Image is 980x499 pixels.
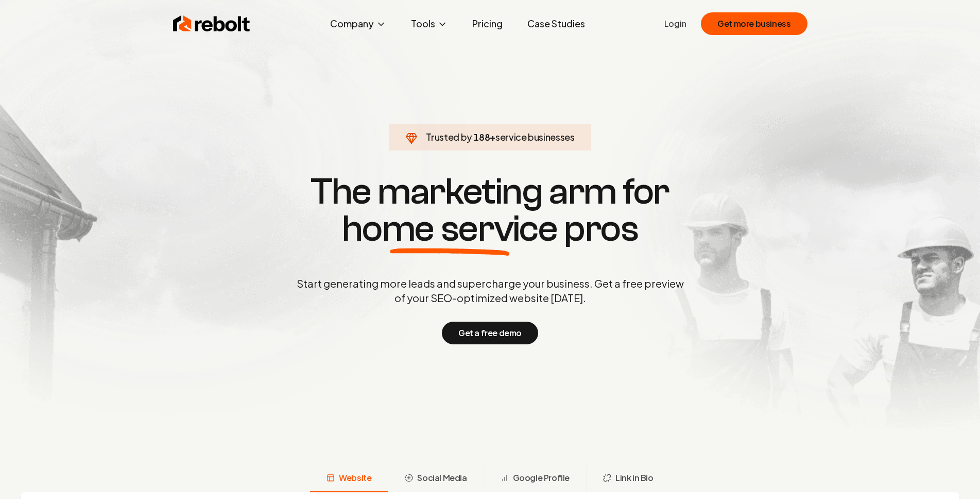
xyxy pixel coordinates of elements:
[295,276,686,305] p: Start generating more leads and supercharge your business. Get a free preview of your SEO-optimiz...
[322,13,394,34] button: Company
[513,472,570,484] span: Google Profile
[442,322,538,344] button: Get a free demo
[586,465,670,492] button: Link in Bio
[484,465,586,492] button: Google Profile
[519,13,593,34] a: Case Studies
[464,13,511,34] a: Pricing
[664,18,686,30] a: Login
[495,131,575,143] span: service businesses
[615,472,654,484] span: Link in Bio
[388,465,483,492] button: Social Media
[173,13,250,34] img: Rebolt Logo
[310,465,388,492] button: Website
[490,131,495,143] span: +
[342,210,558,247] span: home service
[243,173,737,247] h1: The marketing arm for pros
[403,13,456,34] button: Tools
[339,472,371,484] span: Website
[473,130,490,144] span: 188
[417,472,467,484] span: Social Media
[701,12,807,35] button: Get more business
[426,131,472,143] span: Trusted by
